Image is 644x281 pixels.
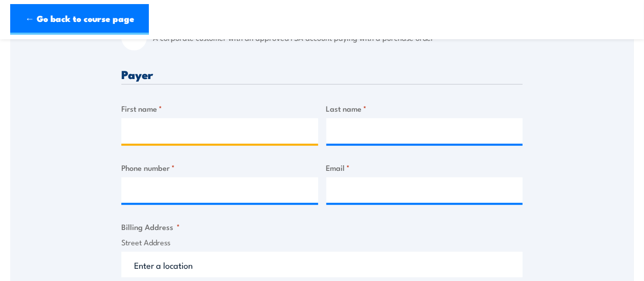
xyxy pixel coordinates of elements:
[121,221,180,233] legend: Billing Address
[121,162,318,173] label: Phone number
[10,4,149,35] a: ← Go back to course page
[121,252,523,277] input: Enter a location
[121,237,523,248] label: Street Address
[121,68,523,80] h3: Payer
[121,103,318,114] label: First name
[326,103,523,114] label: Last name
[326,162,523,173] label: Email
